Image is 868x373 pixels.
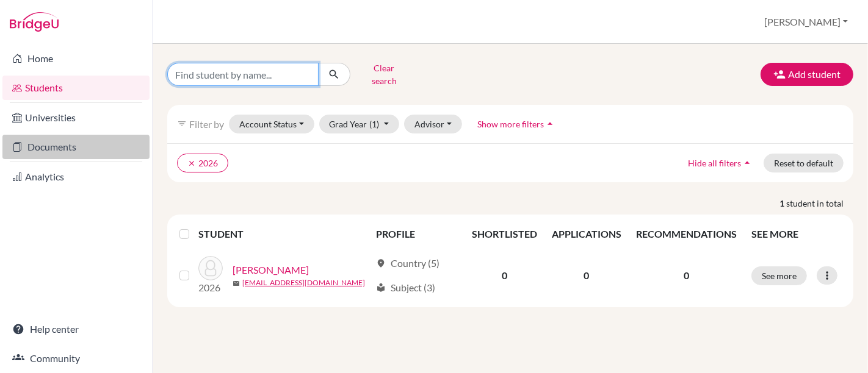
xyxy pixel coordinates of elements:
th: SHORTLISTED [465,219,544,249]
a: [PERSON_NAME] [233,263,309,277]
a: Community [2,346,150,371]
span: Show more filters [477,119,544,129]
img: Charlon, Arsène [198,256,223,280]
span: location_on [376,258,386,268]
span: Hide all filters [688,158,741,168]
strong: 1 [779,197,786,210]
input: Find student by name... [167,63,319,86]
i: arrow_drop_up [544,118,556,130]
p: 2026 [198,280,223,295]
img: Bridge-U [10,12,59,32]
a: Home [2,46,150,71]
td: 0 [544,249,629,302]
button: Account Status [229,115,314,133]
button: Show more filtersarrow_drop_up [467,115,566,133]
th: SEE MORE [744,219,848,249]
button: clear2026 [177,154,228,172]
span: (1) [370,119,380,129]
th: RECOMMENDATIONS [629,219,744,249]
button: Hide all filtersarrow_drop_up [678,154,764,172]
a: [EMAIL_ADDRESS][DOMAIN_NAME] [242,277,365,288]
span: Filter by [189,118,224,130]
button: Reset to default [764,154,844,172]
button: Advisor [404,115,462,133]
button: Grad Year(1) [319,115,400,133]
span: local_library [376,283,386,293]
a: Universities [2,105,150,130]
span: student in total [786,197,853,210]
td: 0 [465,249,544,302]
a: Help center [2,317,150,341]
div: Country (5) [376,256,439,271]
p: 0 [636,268,737,283]
button: Clear search [350,59,418,90]
button: See more [751,266,807,285]
i: filter_list [177,119,187,129]
th: APPLICATIONS [544,219,629,249]
a: Students [2,76,150,100]
button: Add student [761,63,853,86]
i: arrow_drop_up [741,157,753,169]
th: STUDENT [198,219,369,249]
div: Subject (3) [376,280,435,295]
a: Documents [2,135,150,159]
th: PROFILE [369,219,465,249]
a: Analytics [2,165,150,189]
span: mail [233,280,240,287]
button: [PERSON_NAME] [759,10,853,34]
i: clear [187,159,196,168]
